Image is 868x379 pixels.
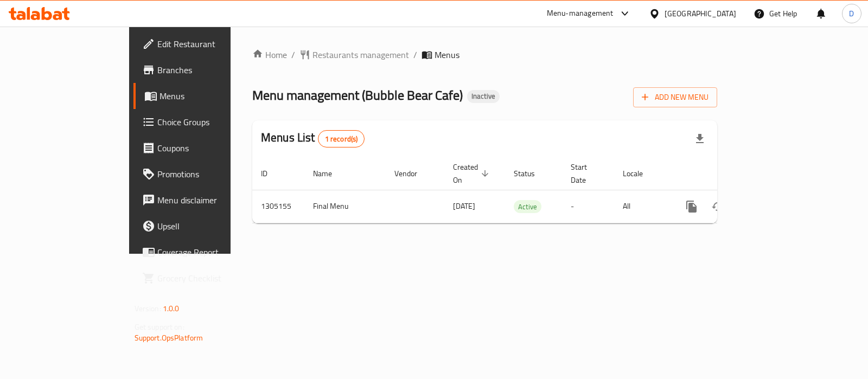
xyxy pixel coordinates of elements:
[133,109,274,135] a: Choice Groups
[157,115,265,129] span: Choice Groups
[705,194,731,220] button: Change Status
[133,161,274,187] a: Promotions
[514,201,541,213] span: Active
[157,272,265,285] span: Grocery Checklist
[157,142,265,155] span: Coupons
[312,48,409,61] span: Restaurants management
[453,199,475,213] span: [DATE]
[252,190,304,223] td: 1305155
[133,187,274,213] a: Menu disclaimer
[133,57,274,83] a: Branches
[157,37,265,50] span: Edit Restaurant
[159,89,265,102] span: Menus
[135,320,184,334] span: Get support on:
[670,157,792,190] th: Actions
[291,48,295,61] li: /
[318,134,365,144] span: 1 record(s)
[633,87,717,107] button: Add New Menu
[133,83,274,109] a: Menus
[157,63,265,76] span: Branches
[157,194,265,207] span: Menu disclaimer
[133,239,274,265] a: Coverage Report
[133,31,274,57] a: Edit Restaurant
[157,168,265,181] span: Promotions
[133,213,274,239] a: Upsell
[413,48,417,61] li: /
[299,48,409,61] a: Restaurants management
[252,48,717,61] nav: breadcrumb
[562,190,614,223] td: -
[133,265,274,291] a: Grocery Checklist
[547,7,614,20] div: Menu-management
[623,167,657,180] span: Locale
[435,48,459,61] span: Menus
[135,331,203,345] a: Support.OpsPlatform
[679,194,705,220] button: more
[157,220,265,233] span: Upsell
[252,83,463,107] span: Menu management ( Bubble Bear Cafe )
[642,91,709,104] span: Add New Menu
[849,8,854,20] span: D
[571,160,601,187] span: Start Date
[467,92,500,101] span: Inactive
[665,8,736,20] div: [GEOGRAPHIC_DATA]
[318,130,365,147] div: Total records count
[157,246,265,259] span: Coverage Report
[261,130,365,147] h2: Menus List
[394,167,431,180] span: Vendor
[687,126,713,152] div: Export file
[467,90,500,103] div: Inactive
[514,167,549,180] span: Status
[135,301,161,316] span: Version:
[304,190,386,223] td: Final Menu
[252,157,792,223] table: enhanced table
[133,135,274,161] a: Coupons
[453,160,492,187] span: Created On
[514,200,541,213] div: Active
[313,167,346,180] span: Name
[163,301,180,316] span: 1.0.0
[261,167,282,180] span: ID
[614,190,670,223] td: All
